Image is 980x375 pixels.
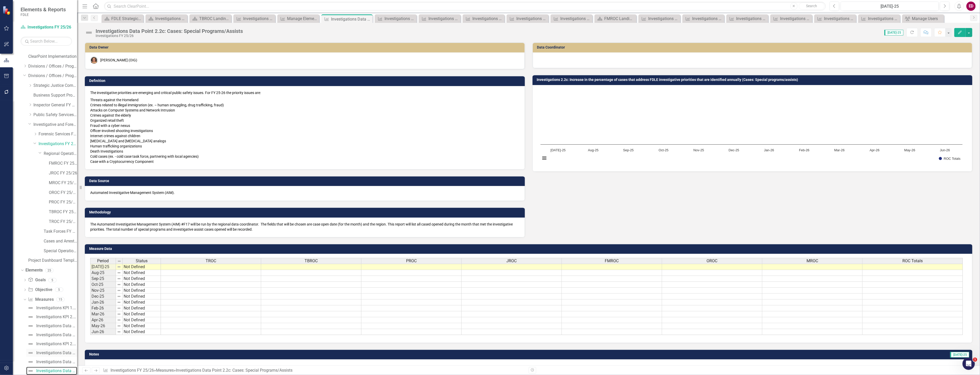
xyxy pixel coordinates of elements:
td: Feb-26 [90,305,116,311]
text: Nov-25 [693,148,704,152]
span: TBROC [305,259,318,263]
div: 25 [45,268,53,273]
div: Investigations Data Point 2.2a: Cases: Intelligence [384,15,415,22]
text: Mar-26 [834,148,845,152]
span: Elements & Reports [21,6,66,13]
a: Manage Users [903,15,943,22]
div: » » [103,368,525,373]
span: ROC Totals [902,259,923,263]
a: Forensic Services FY 25/26 [39,131,77,137]
span: [DATE]-25 [884,30,903,35]
td: Not Defined [123,264,161,270]
text: ROC Totals [944,157,960,161]
img: 8DAGhfEEPCf229AAAAAElFTkSuQmCC [117,277,121,281]
a: Divisions / Offices / Programs [28,63,77,69]
td: Mar-26 [90,311,116,317]
a: Investigations KPI 2.2: Increase in the percentage of cases that address FDLE investigative prior... [420,15,459,22]
img: 8DAGhfEEPCf229AAAAAElFTkSuQmCC [117,294,121,298]
div: Investigations Data Point 2.2b: Cases: Operational [36,360,77,364]
img: 8DAGhfEEPCf229AAAAAElFTkSuQmCC [117,271,121,275]
a: MROC FY 25/26 [49,180,77,186]
a: Strategic Justice Command FY 25/26 [33,83,77,89]
div: Manage Users [912,15,943,22]
text: Feb-26 [799,148,809,152]
svg: Interactive chart [538,89,965,166]
a: Investigations Data Point 2.1b: Intelligence Activities [508,15,547,22]
iframe: Intercom live chat [963,358,975,370]
a: Inspector General FY 25/26 [33,102,77,108]
a: Investigations KPI 2.1: Increase regional intelligence coordination and intelligence activities b... [26,313,77,321]
a: TBROC FY 25/26 [49,209,77,215]
td: Not Defined [123,311,161,317]
a: Investigations KPI 2.2: Increase in the percentage of cases that address FDLE investigative prior... [26,340,77,348]
a: Cases and Arrests FY25/26 [44,238,77,244]
img: Not Defined [28,359,34,365]
a: Special Operations Team FY25/26 [44,248,77,254]
div: 15 [56,297,65,302]
img: Not Defined [28,368,34,374]
div: Investigations Data Point 2.2c: Cases: Special Programs/Assists [96,28,243,34]
text: Jan-26 [764,148,774,152]
input: Search Below... [21,37,72,46]
a: Investigations Data Point 2.2c: Cases: Special Programs/Assists [26,367,77,375]
img: 8DAGhfEEPCf229AAAAAElFTkSuQmCC [117,318,121,322]
p: Automated Investigative Management System (AIM). [90,190,519,195]
img: Not Defined [85,29,93,37]
h3: Investigations 2.2c: Increase in the percentage of cases that address FDLE investigative prioriti... [537,78,970,82]
div: [DATE]-25 [842,3,937,10]
span: Status [136,259,148,263]
td: Aug-25 [90,270,116,276]
text: Apr-26 [869,148,879,152]
td: Oct-25 [90,282,116,288]
span: PROC [406,259,417,263]
a: PROC FY 25/26 [49,199,77,205]
button: View chart menu, Chart [541,154,548,162]
span: FMROC [605,259,619,263]
a: Investigations FY 25/26 [111,368,154,373]
a: Investigations Data Point 2.2a: Cases: Intelligence [376,15,415,22]
text: Aug-25 [588,148,598,152]
td: Apr-26 [90,317,116,323]
div: Investigations Data Point 2.2c: Cases: Special Programs/Assists [331,16,371,22]
div: Investigations Data Point 2.2b: Cases: Operational [472,15,503,22]
p: Threats against the Homeland Crimes related to illegal immigration (ex. – human smuggling, drug t... [90,96,519,164]
div: ED [966,2,976,11]
p: The Automated Investigative Management System (AIM) #F17 will be run by the regional data coordin... [90,222,519,232]
a: JROC FY 25/26 [49,170,77,176]
small: FDLE [21,13,66,17]
a: Investigations OROC Updater [816,15,855,22]
a: Investigations MROC Updater [728,15,767,22]
a: Investigations Data Point 2.2b: Cases: Operational [464,15,503,22]
td: Jan-26 [90,299,116,305]
img: Not Defined [28,314,34,320]
img: 8DAGhfEEPCf229AAAAAElFTkSuQmCC [117,265,121,269]
div: Chart. Highcharts interactive chart. [538,89,967,166]
a: Investigations TROC Updater [859,15,899,22]
div: Investigations Data Point 2.1b: Intelligence Activities [36,333,77,337]
td: Not Defined [123,299,161,305]
h3: Data Coordinator [537,45,970,49]
div: Investigations JROC Updater [780,15,811,22]
a: Business Support Program FY 25/26 [33,92,77,98]
a: Task Forces FY 25/26 [44,229,77,235]
h3: Data Source [89,179,522,183]
span: MROC [807,259,818,263]
h3: Notes [89,352,383,356]
img: 8DAGhfEEPCf229AAAAAElFTkSuQmCC [117,300,121,304]
p: The investigative priorities are emerging and critical public safety issues. For FY 25-26 the pri... [90,90,519,96]
td: Not Defined [123,276,161,282]
div: 5 [55,288,63,292]
text: May-26 [904,148,915,152]
img: 8DAGhfEEPCf229AAAAAElFTkSuQmCC [117,312,121,316]
a: Objective [28,287,52,293]
img: ClearPoint Strategy [3,6,12,15]
img: Not Defined [28,350,34,356]
img: Not Defined [28,323,34,329]
div: FMROC Landing Page [604,15,635,22]
td: Not Defined [123,329,161,335]
text: [DATE]-25 [551,148,566,152]
td: Not Defined [123,270,161,276]
img: Not Defined [28,305,34,311]
img: 8DAGhfEEPCf229AAAAAElFTkSuQmCC [117,259,121,263]
a: FDLE Strategic Plan [103,15,142,22]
